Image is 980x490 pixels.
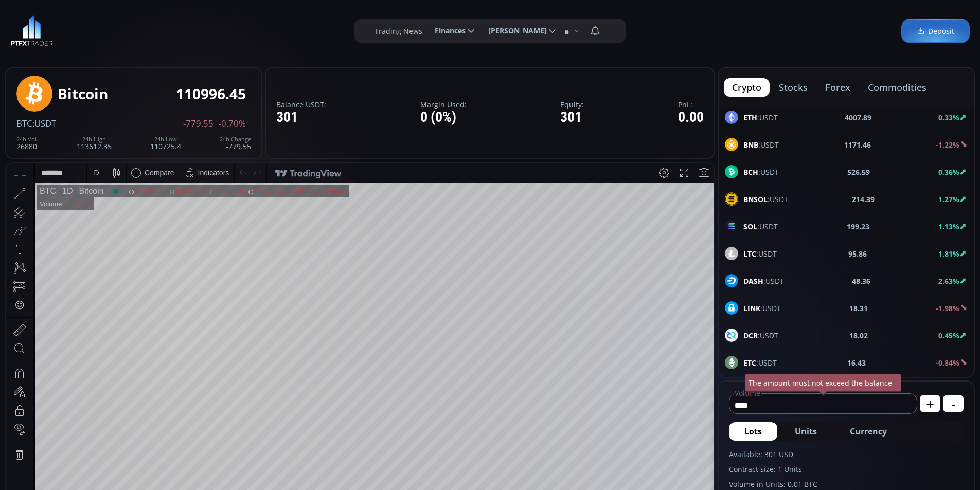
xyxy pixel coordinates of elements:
[24,421,28,435] div: Hide Drawings Toolbar
[743,167,779,177] span: :USDT
[938,222,959,231] b: 1.13%
[848,248,867,259] b: 95.86
[60,37,84,45] div: 15.513K
[653,445,668,465] div: Toggle Percentage
[743,112,778,123] span: :USDT
[936,303,959,313] b: -1.98%
[743,276,784,286] span: :USDT
[678,110,704,125] div: 0.00
[33,24,50,33] div: BTC
[743,357,777,368] span: :USDT
[150,136,181,142] div: 24h Low
[938,249,959,259] b: 1.81%
[743,303,781,314] span: :USDT
[847,357,866,368] b: 16.43
[203,25,207,33] div: L
[129,25,160,33] div: 113028.13
[420,110,467,125] div: 0 (0%)
[936,358,959,368] b: -0.84%
[795,425,817,438] span: Units
[37,451,45,459] div: 5y
[52,451,60,459] div: 1y
[66,24,97,33] div: Bitcoin
[936,140,959,150] b: -1.22%
[817,78,859,97] button: forex
[847,221,869,232] b: 199.23
[938,194,959,204] b: 1.27%
[220,136,251,150] div: -779.55
[282,25,339,33] div: −2031.69 (−1.80%)
[671,451,681,459] div: log
[420,101,467,108] label: Margin Used:
[375,26,422,37] label: Trading News
[16,118,32,130] span: BTC
[729,422,777,441] button: Lots
[67,451,77,459] div: 3m
[163,25,168,33] div: H
[168,25,200,33] div: 113612.35
[101,451,110,459] div: 5d
[743,221,778,232] span: :USDT
[33,37,56,45] div: Volume
[58,86,108,102] div: Bitcoin
[743,194,788,205] span: :USDT
[77,136,112,142] div: 24h High
[938,276,959,286] b: 2.63%
[729,479,964,489] label: Volume in Units: 0.01 BTC
[849,303,868,314] b: 18.31
[84,451,94,459] div: 1m
[938,331,959,340] b: 0.45%
[50,24,66,33] div: 1D
[247,25,279,33] div: 110996.45
[743,358,756,368] b: ETC
[834,422,902,441] button: Currency
[729,464,964,475] label: Contract size: 1 Units
[743,194,768,204] b: BNSOL
[176,86,246,102] div: 110996.45
[207,25,239,33] div: 110725.40
[105,24,114,33] div: Market open
[560,101,584,108] label: Equity:
[9,137,17,147] div: 
[743,140,758,150] b: BNB
[587,445,644,465] button: 15:05:30 (UTC)
[849,330,868,341] b: 18.02
[32,118,56,130] span: :USDT
[845,112,871,123] b: 4007.89
[678,101,704,108] label: PnL:
[77,136,112,150] div: 113612.35
[744,425,762,438] span: Lots
[847,167,870,177] b: 526.59
[779,422,832,441] button: Units
[138,445,154,465] div: Go to
[938,113,959,122] b: 0.33%
[560,110,584,125] div: 301
[668,445,685,465] div: Toggle Log Scale
[150,136,181,150] div: 110725.4
[743,167,758,177] b: BCH
[743,330,778,341] span: :USDT
[276,101,326,108] label: Balance USDT:
[743,139,779,150] span: :USDT
[745,374,901,392] div: The amount must not exceed the balance
[743,222,757,231] b: SOL
[16,136,38,142] div: 24h Vol.
[220,136,251,142] div: 24h Change
[743,113,757,122] b: ETH
[591,451,640,459] span: 15:05:30 (UTC)
[860,78,935,97] button: commodities
[10,15,53,46] img: LOGO
[138,6,168,14] div: Compare
[685,445,706,465] div: Toggle Auto Scale
[850,425,887,438] span: Currency
[901,19,970,43] a: Deposit
[276,110,326,125] div: 301
[724,78,770,97] button: crypto
[688,451,702,459] div: auto
[771,78,816,97] button: stocks
[743,276,763,286] b: DASH
[219,119,246,129] span: -0.70%
[481,21,547,41] span: [PERSON_NAME]
[192,6,223,14] div: Indicators
[16,136,38,150] div: 26880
